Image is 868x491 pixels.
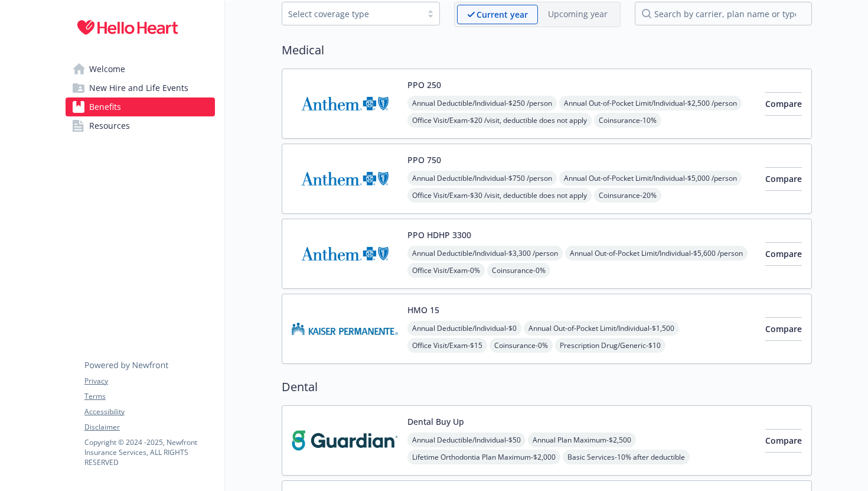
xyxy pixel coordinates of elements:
span: Upcoming year [538,5,618,24]
span: Annual Deductible/Individual - $50 [407,433,526,447]
button: PPO 750 [407,154,441,166]
span: Coinsurance - 10% [594,113,661,128]
h2: Medical [282,41,812,59]
span: Annual Deductible/Individual - $750 /person [407,171,557,186]
a: Accessibility [84,407,214,417]
button: Dental Buy Up [407,415,464,428]
button: HMO 15 [407,304,439,316]
img: Anthem Blue Cross carrier logo [292,229,398,279]
a: New Hire and Life Events [66,79,215,97]
span: Compare [765,98,802,109]
a: Disclaimer [84,422,214,433]
span: Annual Out-of-Pocket Limit/Individual - $2,500 /person [559,96,742,110]
span: Annual Plan Maximum - $2,500 [528,433,636,447]
a: Benefits [66,97,215,116]
span: Annual Out-of-Pocket Limit/Individual - $5,600 /person [565,246,748,261]
img: Anthem Blue Cross carrier logo [292,79,398,129]
span: Annual Out-of-Pocket Limit/Individual - $1,500 [524,321,679,336]
span: Office Visit/Exam - $15 [407,338,487,353]
span: Compare [765,323,802,334]
img: Guardian carrier logo [292,415,398,466]
a: Welcome [66,60,215,79]
span: Prescription Drug/Generic - $10 [555,338,665,353]
span: Benefits [89,97,121,116]
h2: Dental [282,378,812,396]
span: Coinsurance - 20% [594,188,661,203]
span: Annual Out-of-Pocket Limit/Individual - $5,000 /person [559,171,742,186]
span: Annual Deductible/Individual - $3,300 /person [407,246,563,261]
button: PPO 250 [407,79,441,91]
input: search by carrier, plan name or type [635,2,812,25]
span: Office Visit/Exam - $20 /visit, deductible does not apply [407,113,592,128]
button: Compare [765,317,802,341]
span: Lifetime Orthodontia Plan Maximum - $2,000 [407,450,560,464]
span: Office Visit/Exam - 0% [407,263,485,278]
button: Compare [765,92,802,116]
span: Resources [89,116,130,135]
span: Annual Deductible/Individual - $250 /person [407,96,557,110]
span: Office Visit/Exam - $30 /visit, deductible does not apply [407,188,592,203]
span: Coinsurance - 0% [490,338,553,353]
span: New Hire and Life Events [89,79,188,97]
button: Compare [765,242,802,266]
img: Anthem Blue Cross carrier logo [292,154,398,204]
span: Welcome [89,60,125,79]
span: Compare [765,173,802,184]
button: Compare [765,429,802,453]
a: Terms [84,391,214,402]
button: Compare [765,167,802,191]
span: Coinsurance - 0% [487,263,550,278]
p: Copyright © 2024 - 2025 , Newfront Insurance Services, ALL RIGHTS RESERVED [84,437,214,467]
span: Basic Services - 10% after deductible [563,450,690,464]
a: Privacy [84,376,214,386]
img: Kaiser Permanente Insurance Company carrier logo [292,304,398,354]
p: Current year [477,8,528,21]
p: Upcoming year [548,8,608,20]
button: PPO HDHP 3300 [407,229,471,241]
span: Annual Deductible/Individual - $0 [407,321,521,336]
div: Select coverage type [288,8,416,20]
a: Resources [66,116,215,135]
span: Compare [765,248,802,259]
span: Compare [765,435,802,446]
